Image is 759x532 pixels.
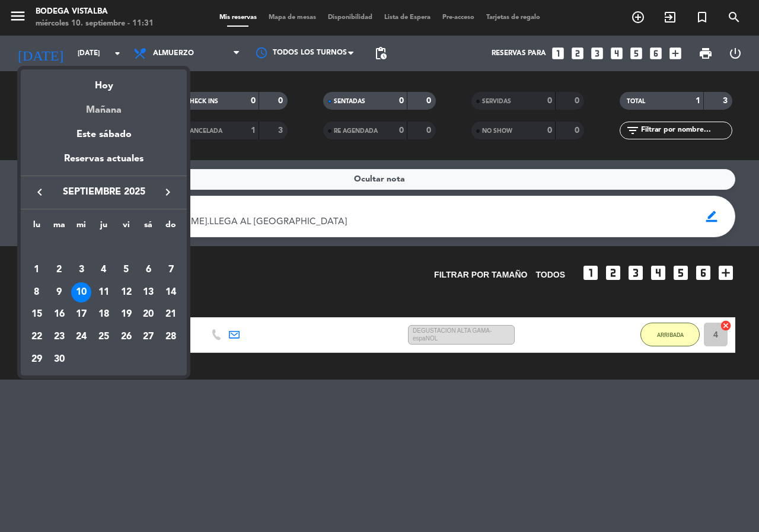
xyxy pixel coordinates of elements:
[160,303,182,326] td: 21 de septiembre de 2025
[160,218,182,237] th: domingo
[70,326,93,348] td: 24 de septiembre de 2025
[115,259,138,281] td: 5 de septiembre de 2025
[94,282,114,302] div: 11
[48,303,71,326] td: 16 de septiembre de 2025
[71,282,91,302] div: 10
[93,326,115,348] td: 25 de septiembre de 2025
[116,260,136,280] div: 5
[27,260,47,280] div: 1
[29,184,50,200] button: keyboard_arrow_left
[27,327,47,347] div: 22
[48,348,71,371] td: 30 de septiembre de 2025
[94,260,114,280] div: 4
[161,327,181,347] div: 28
[70,303,93,326] td: 17 de septiembre de 2025
[138,282,158,302] div: 13
[25,303,48,326] td: 15 de septiembre de 2025
[25,348,48,371] td: 29 de septiembre de 2025
[71,260,91,280] div: 3
[138,327,158,347] div: 27
[160,259,182,281] td: 7 de septiembre de 2025
[161,260,181,280] div: 7
[70,218,93,237] th: miércoles
[27,304,47,324] div: 15
[21,151,187,176] div: Reservas actuales
[157,184,178,200] button: keyboard_arrow_right
[25,281,48,304] td: 8 de septiembre de 2025
[138,304,158,324] div: 20
[49,282,69,302] div: 9
[94,304,114,324] div: 18
[115,218,138,237] th: viernes
[93,259,115,281] td: 4 de septiembre de 2025
[21,118,187,151] div: Este sábado
[94,327,114,347] div: 25
[116,327,136,347] div: 26
[50,184,157,200] span: septiembre 2025
[161,304,181,324] div: 21
[25,236,182,259] td: SEP.
[138,281,160,304] td: 13 de septiembre de 2025
[27,282,47,302] div: 8
[27,349,47,369] div: 29
[49,349,69,369] div: 30
[25,326,48,348] td: 22 de septiembre de 2025
[49,327,69,347] div: 23
[21,69,187,94] div: Hoy
[48,326,71,348] td: 23 de septiembre de 2025
[71,327,91,347] div: 24
[115,303,138,326] td: 19 de septiembre de 2025
[71,304,91,324] div: 17
[48,259,71,281] td: 2 de septiembre de 2025
[138,326,160,348] td: 27 de septiembre de 2025
[48,281,71,304] td: 9 de septiembre de 2025
[160,326,182,348] td: 28 de septiembre de 2025
[161,185,175,199] i: keyboard_arrow_right
[49,260,69,280] div: 2
[33,185,47,199] i: keyboard_arrow_left
[48,218,71,237] th: martes
[70,259,93,281] td: 3 de septiembre de 2025
[115,326,138,348] td: 26 de septiembre de 2025
[49,304,69,324] div: 16
[93,281,115,304] td: 11 de septiembre de 2025
[161,282,181,302] div: 14
[93,218,115,237] th: jueves
[93,303,115,326] td: 18 de septiembre de 2025
[70,281,93,304] td: 10 de septiembre de 2025
[116,282,136,302] div: 12
[160,281,182,304] td: 14 de septiembre de 2025
[25,259,48,281] td: 1 de septiembre de 2025
[138,259,160,281] td: 6 de septiembre de 2025
[25,218,48,237] th: lunes
[138,260,158,280] div: 6
[138,218,160,237] th: sábado
[21,94,187,118] div: Mañana
[138,303,160,326] td: 20 de septiembre de 2025
[116,304,136,324] div: 19
[115,281,138,304] td: 12 de septiembre de 2025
